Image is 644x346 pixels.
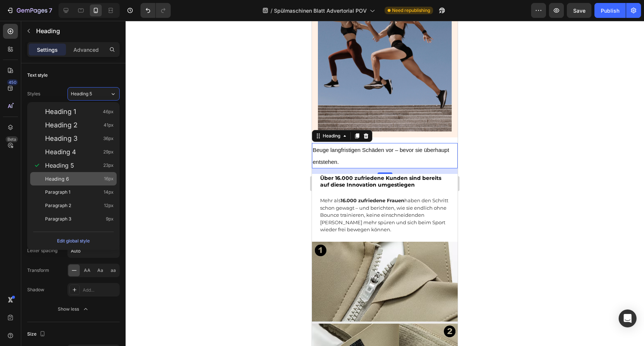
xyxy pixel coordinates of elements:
span: Heading 1 [45,108,76,115]
span: Aa [97,267,103,274]
span: Paragraph 2 [45,202,71,209]
span: Beuge langfristigen Schäden vor – bevor sie überhaupt entstehen. [1,126,137,144]
div: 450 [7,79,18,85]
span: Paragraph 3 [45,215,71,223]
span: aa [111,267,116,274]
span: Heading 5 [71,91,92,97]
span: Heading 6 [45,175,69,182]
span: 23px [103,162,114,169]
div: Text style [27,72,48,79]
span: 29px [103,148,114,156]
span: Heading 3 [45,135,78,142]
span: 41px [104,121,114,129]
span: 16px [104,175,114,182]
input: Auto [68,244,119,257]
div: Add... [83,287,118,293]
div: Size [27,329,47,339]
span: Spülmaschinen Blatt Advertorial POV [274,7,367,15]
span: 12px [104,202,114,209]
div: Styles [27,91,40,97]
div: Open Intercom Messenger [619,310,637,327]
span: AA [84,267,91,274]
div: Beta [6,136,18,142]
p: ⁠⁠⁠⁠⁠⁠⁠ [1,123,145,147]
span: 9px [106,215,114,223]
span: Need republishing [392,7,430,14]
p: 7 [49,6,52,15]
div: Show less [58,305,89,313]
p: Mehr als haben den Schritt schon gewagt – und berichten, wie sie endlich ohne Bounce trainieren, ... [8,176,138,213]
span: Heading 5 [45,162,74,169]
div: Letter spacing [27,247,57,254]
button: 7 [3,3,56,18]
div: Transform [27,267,49,274]
button: Edit global style [33,235,114,247]
strong: 16.000 zufriedene Frauen [29,177,92,182]
p: Settings [37,46,58,54]
div: Heading [9,112,30,118]
div: Shadow [27,286,44,293]
span: 14px [104,188,114,196]
span: 36px [103,135,114,142]
span: 46px [103,108,114,115]
span: Heading 4 [45,148,76,156]
span: Paragraph 1 [45,188,70,196]
span: Save [573,7,585,14]
button: Save [567,3,591,18]
button: Show less [27,302,120,316]
p: Über 16.000 zufriedene Kunden sind bereits auf diese Innovation umgestiegen [8,154,138,167]
span: Heading 2 [45,121,78,129]
button: Heading 5 [67,87,120,101]
button: Publish [594,3,626,18]
div: Undo/Redo [141,3,171,18]
div: Edit global style [57,237,90,245]
span: / [271,7,272,15]
p: Heading [36,26,117,35]
p: Advanced [73,46,99,54]
iframe: Design area [312,21,458,346]
div: Publish [601,7,619,15]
